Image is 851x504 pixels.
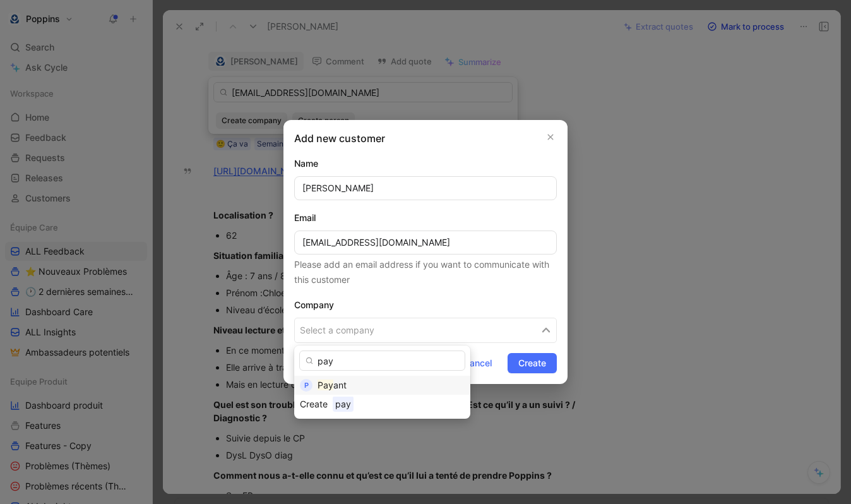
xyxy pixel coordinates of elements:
[299,351,465,371] input: Search...
[333,380,347,390] span: ant
[300,397,328,412] div: Create
[300,379,312,392] div: P
[333,396,354,412] span: pay
[318,380,333,390] mark: Pay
